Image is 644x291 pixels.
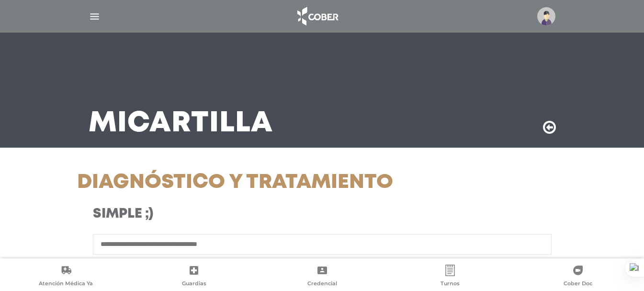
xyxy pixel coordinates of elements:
span: Credencial [307,280,337,289]
h1: Diagnóstico y Tratamiento [77,171,399,195]
a: Atención Médica Ya [2,265,130,289]
img: profile-placeholder.svg [537,7,555,25]
a: Guardias [130,265,258,289]
span: Guardias [182,280,206,289]
h3: Simple ;) [93,206,384,222]
a: Turnos [386,265,514,289]
span: Cober Doc [564,280,592,289]
img: logo_cober_home-white.png [292,5,342,28]
span: Turnos [441,280,460,289]
img: Cober_menu-lines-white.svg [89,11,101,23]
span: Atención Médica Ya [39,280,93,289]
a: Cober Doc [514,265,642,289]
h3: Mi Cartilla [89,111,273,136]
a: Credencial [258,265,386,289]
